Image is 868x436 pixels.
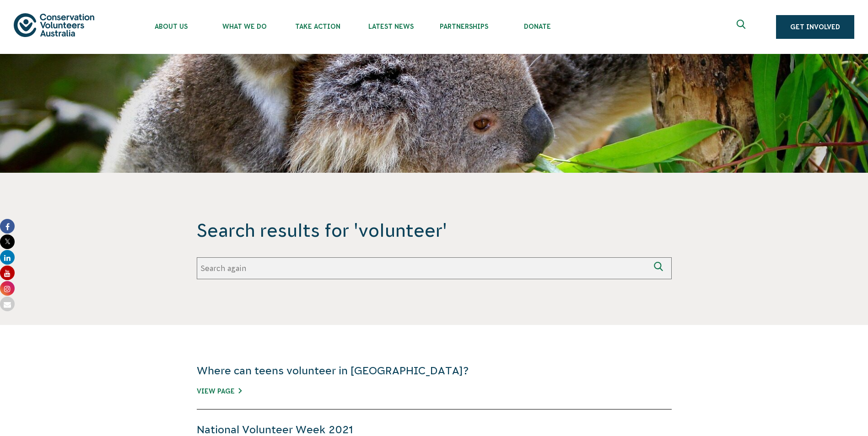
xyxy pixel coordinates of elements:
span: Partnerships [427,23,501,30]
span: Take Action [281,23,354,30]
span: Latest News [354,23,427,30]
img: logo.svg [14,13,94,37]
span: Expand search box [737,20,748,34]
span: Search results for 'volunteer' [197,218,672,242]
a: View Page [197,388,242,395]
button: Expand search box Close search box [731,16,753,38]
a: Where can teens volunteer in [GEOGRAPHIC_DATA]? [197,365,469,377]
a: National Volunteer Week 2021 [197,424,353,436]
input: Search again [197,257,650,279]
span: What We Do [208,23,281,30]
a: Get Involved [776,15,854,39]
span: About Us [135,23,208,30]
span: Donate [501,23,574,30]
